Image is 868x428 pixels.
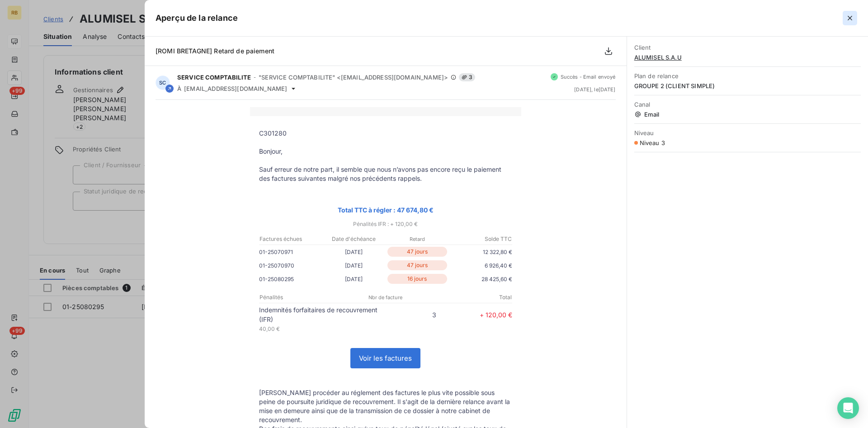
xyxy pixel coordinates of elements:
[387,247,447,257] p: 47 jours
[323,235,385,243] p: Date d'échéance
[177,85,181,92] span: À
[386,235,448,243] p: Retard
[259,388,512,424] p: [PERSON_NAME] procéder au réglement des factures le plus vite possible sous peine de poursuite ju...
[436,310,512,320] p: + 120,00 €
[156,12,238,24] h5: Aperçu de la relance
[574,87,615,92] span: [DATE] , le [DATE]
[634,72,861,80] span: Plan de relance
[634,111,861,118] span: Email
[259,235,322,243] p: Factures échues
[259,165,512,183] p: Sauf erreur de notre part, il semble que nous n’avons pas encore reçu le paiement des factures su...
[259,324,386,334] p: 40,00 €
[156,47,274,55] span: [ROMI BRETAGNE] Retard de paiement
[386,310,436,320] p: 3
[634,82,861,89] span: GROUPE 2 (CLIENT SIMPLE)
[259,74,448,81] span: "SERVICE COMPTABILITE" <[EMAIL_ADDRESS][DOMAIN_NAME]>
[449,274,512,284] p: 28 425,60 €
[449,247,512,257] p: 12 322,80 €
[837,397,859,419] div: Open Intercom Messenger
[387,260,447,270] p: 47 jours
[428,293,512,301] p: Total
[634,101,861,108] span: Canal
[387,274,447,284] p: 16 jours
[634,54,861,61] span: ALUMISEL S.A.U
[250,219,521,229] p: Pénalités IFR : + 120,00 €
[259,305,386,324] p: Indemnités forfaitaires de recouvrement (IFR)
[322,274,386,284] p: [DATE]
[156,75,170,90] div: SC
[254,75,256,80] span: -
[640,139,665,146] span: Niveau 3
[259,147,512,156] p: Bonjour,
[459,73,475,81] span: 3
[259,274,322,284] p: 01-25080295
[351,348,420,368] a: Voir les factures
[177,74,251,81] span: SERVICE COMPTABILITE
[259,205,512,215] p: Total TTC à régler : 47 674,80 €
[634,129,861,136] span: Niveau
[449,235,512,243] p: Solde TTC
[259,293,343,301] p: Pénalités
[259,129,512,138] p: C301280
[322,261,386,270] p: [DATE]
[184,85,287,92] span: [EMAIL_ADDRESS][DOMAIN_NAME]
[561,74,616,80] span: Succès - Email envoyé
[259,261,322,270] p: 01-25070970
[322,247,386,257] p: [DATE]
[344,293,427,301] p: Nbr de facture
[634,44,861,51] span: Client
[449,261,512,270] p: 6 926,40 €
[259,247,322,257] p: 01-25070971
